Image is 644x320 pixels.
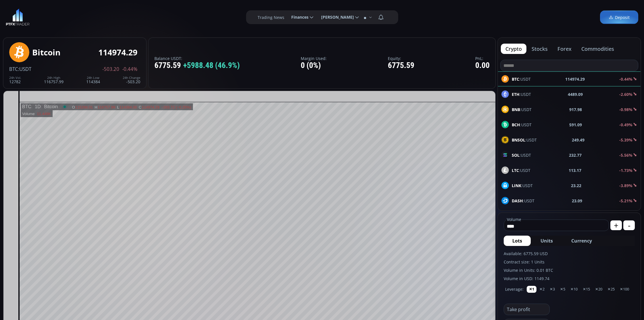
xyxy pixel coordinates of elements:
button: crypto [501,44,526,54]
div: −293.72 (−0.25%) [158,14,187,18]
span: :USDT [18,66,31,72]
a: Deposit [600,11,638,24]
div: Bitcoin [37,13,54,18]
b: BCH [512,122,520,127]
label: Leverage: [505,286,524,292]
span: :USDT [512,137,537,143]
label: Trading News [258,14,284,20]
span: Lots [512,237,522,244]
button: ✕2 [537,286,547,293]
b: -3.89% [619,183,632,188]
b: SOL [512,152,520,158]
b: -0.98% [619,107,632,112]
div: 0.00 [475,61,490,70]
b: 4489.09 [568,91,583,97]
span: [PERSON_NAME] [317,11,354,23]
button: ✕5 [558,286,568,293]
span: :USDT [512,152,531,158]
div: 24h Change [123,76,140,79]
button: ✕3 [547,286,557,293]
label: Contract size: 1 Units [504,259,635,265]
button: Units [532,236,561,246]
span: Deposit [609,14,630,20]
button: ✕1 [527,286,536,293]
span: :USDT [512,91,531,97]
label: Margin Used: [301,56,327,61]
b: -5.39% [619,137,632,143]
div: 0 (0%) [301,61,327,70]
div: 115268.01 [72,14,89,18]
div: 24h Low [86,76,100,79]
div: 114974.29 [98,48,137,57]
button: stocks [527,44,552,54]
div: 114384.00 [116,14,133,18]
b: 23.22 [571,183,581,189]
span: Units [540,237,553,244]
label: Volume in Units: 0.01 BTC [504,267,635,273]
b: LINK [512,183,521,188]
button: Lots [504,236,531,246]
div: BTC [19,13,28,18]
button: ✕20 [593,286,605,293]
span: :USDT [512,122,532,128]
b: 249.49 [572,137,584,143]
b: 23.09 [572,198,582,204]
b: LTC [512,168,519,173]
div: 11.449K [33,21,47,25]
label: PnL: [475,56,490,61]
label: Volume in USD: 1149.74 [504,276,635,282]
button: commodities [577,44,619,54]
div: 1D [28,13,37,18]
span: BTC [9,66,18,72]
div: 6775.59 [388,61,414,70]
span: :USDT [512,106,532,113]
span: -0.44% [122,67,137,72]
span: -503.20 [102,67,119,72]
div: L [114,14,116,18]
div: H [91,14,94,18]
label: Available: 6775.59 USD [504,251,635,257]
b: BNB [512,107,520,112]
img: LOGO [6,9,30,26]
b: 591.09 [569,122,582,128]
b: 113.17 [569,167,581,173]
b: 232.77 [569,152,582,158]
span: +5988.48 (46.9%) [183,61,240,70]
button: - [623,220,635,230]
span: :USDT [512,183,533,189]
b: -0.49% [619,122,632,127]
div: -503.20 [123,76,140,84]
div: 116757.99 [94,14,112,18]
div: O [68,14,72,18]
b: -1.73% [619,168,632,173]
span: :USDT [512,167,530,173]
span: :USDT [512,198,534,204]
span: Finances [287,11,308,23]
b: -2.60% [619,92,632,97]
div: Market open [59,13,64,18]
b: ETH [512,92,520,97]
b: DASH [512,198,523,203]
button: forex [553,44,576,54]
div: C [135,14,138,18]
label: Balance USDT: [154,56,240,61]
div: 24h High [44,76,64,79]
div: 24h Vol. [9,76,21,79]
div: Volume [19,21,31,25]
button: Currency [563,236,601,246]
div: 114384 [86,76,100,84]
button: + [610,220,622,230]
b: -5.56% [619,152,632,158]
div: Bitcoin [32,48,60,57]
button: ✕15 [580,286,592,293]
b: 917.98 [569,106,582,113]
button: ✕25 [605,286,617,293]
b: -5.21% [619,198,632,203]
div: 114974.29 [138,14,156,18]
div: 116757.99 [44,76,64,84]
button: ✕100 [618,286,631,293]
b: BNSOL [512,137,525,143]
div: 6775.59 [154,61,240,70]
div: 12782 [9,76,21,84]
